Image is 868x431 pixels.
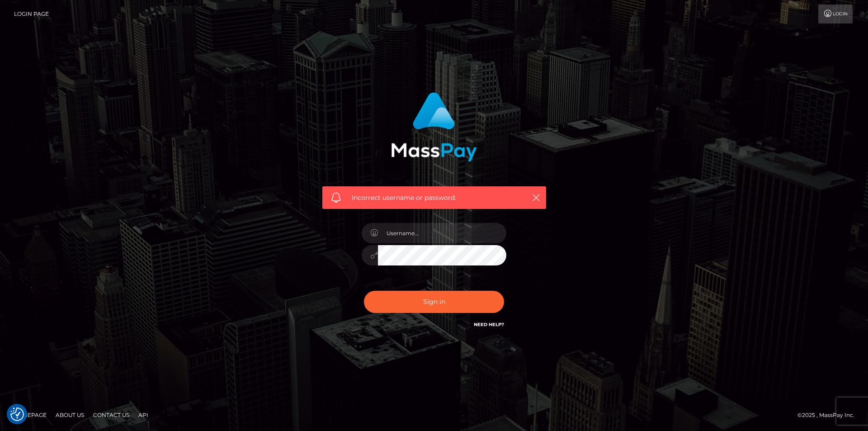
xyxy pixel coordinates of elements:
[378,223,506,243] input: Username...
[818,5,853,24] a: Login
[797,410,861,420] div: © 2025 , MassPay Inc.
[90,408,133,422] a: Contact Us
[52,408,88,422] a: About Us
[391,92,477,161] img: MassPay Login
[352,193,517,203] span: Incorrect username or password.
[135,408,152,422] a: API
[10,407,24,421] button: Consent Preferences
[364,291,504,313] button: Sign in
[474,322,504,327] a: Need Help?
[10,408,50,422] a: Homepage
[14,5,49,24] a: Login Page
[10,407,24,421] img: Revisit consent button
